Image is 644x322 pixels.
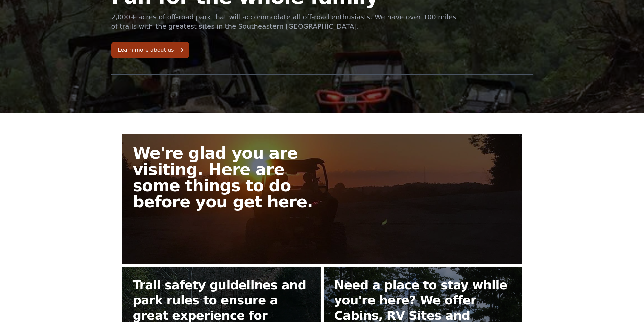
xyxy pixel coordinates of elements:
[111,42,189,58] a: Learn more about us
[111,12,457,31] p: 2,000+ acres of off-road park that will accommodate all off-road enthusiasts. We have over 100 mi...
[122,134,522,264] a: We're glad you are visiting. Here are some things to do before you get here.
[133,145,328,210] h2: We're glad you are visiting. Here are some things to do before you get here.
